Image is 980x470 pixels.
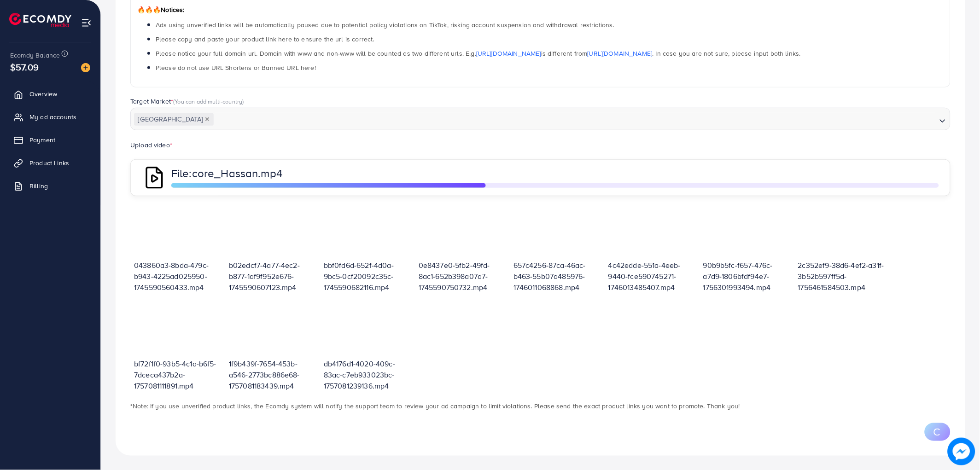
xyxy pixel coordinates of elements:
[476,49,541,58] a: [URL][DOMAIN_NAME]
[29,112,76,122] span: My ad accounts
[81,63,90,72] img: image
[10,51,60,60] span: Ecomdy Balance
[29,89,57,99] span: Overview
[798,260,886,293] p: 2c352ef9-38d6-4ef2-a31f-3b52b597ff5d-1756461584503.mp4
[81,17,92,28] img: menu
[215,113,936,127] input: Search for option
[134,113,214,126] span: [GEOGRAPHIC_DATA]
[130,97,244,106] label: Target Market
[608,260,696,293] p: 4c42edde-551a-4eeb-9440-fce590745271-1746013485407.mp4
[192,165,282,181] span: core_Hassan.mp4
[7,131,93,149] a: Payment
[10,60,39,74] span: $57.09
[130,401,951,412] p: *Note: If you use unverified product links, the Ecomdy system will notify the support team to rev...
[7,177,93,195] a: Billing
[137,5,161,14] span: 🔥🔥🔥
[7,154,93,172] a: Product Links
[134,260,222,293] p: 043860a3-8bda-479c-b943-4225ad025950-1745590560433.mp4
[588,49,653,58] a: [URL][DOMAIN_NAME]
[324,260,411,293] p: bbf0fd6d-652f-4d0a-9bc5-0cf20092c35c-1745590682116.mp4
[173,97,244,105] span: (You can add multi-country)
[29,158,69,168] span: Product Links
[324,358,411,391] p: db4176d1-4020-409c-83ac-c7eb933023bc-1757081239136.mp4
[142,165,167,190] img: QAAAABJRU5ErkJggg==
[29,181,48,191] span: Billing
[7,85,93,103] a: Overview
[171,168,471,179] p: File:
[156,49,801,58] span: Please notice your full domain url. Domain with www and non-www will be counted as two different ...
[29,135,55,145] span: Payment
[513,260,601,293] p: 657c4256-87ca-46ac-b463-55b07a485976-1746011068868.mp4
[7,108,93,126] a: My ad accounts
[134,358,222,391] p: bf72f1f0-93b5-4c1a-b6f5-7dceca437b2a-1757081111891.mp4
[948,438,975,465] img: image
[130,108,951,130] div: Search for option
[9,13,71,27] img: logo
[205,117,210,122] button: Deselect Pakistan
[229,260,316,293] p: b02edcf7-4a77-4ec2-b877-1af9f952e676-1745590607123.mp4
[130,140,172,150] label: Upload video
[156,63,316,72] span: Please do not use URL Shortens or Banned URL here!
[156,20,614,29] span: Ads using unverified links will be automatically paused due to potential policy violations on Tik...
[419,260,506,293] p: 0e8437e0-5fb2-49fd-8ac1-652b398a07a7-1745590750732.mp4
[137,5,185,14] span: Notices:
[229,358,316,391] p: 1f9b439f-7654-453b-a546-2773bc886e68-1757081183439.mp4
[156,35,374,44] span: Please copy and paste your product link here to ensure the url is correct.
[703,260,791,293] p: 90b9b5fc-f657-476c-a7d9-1806bfdf94e7-1756301993494.mp4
